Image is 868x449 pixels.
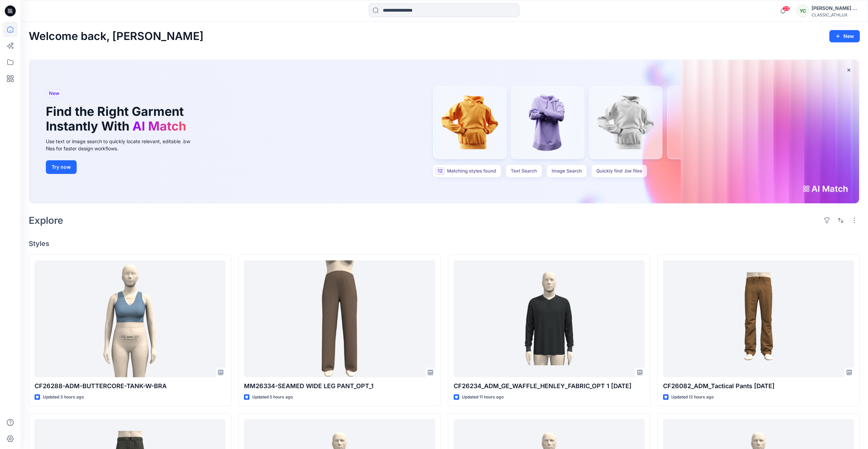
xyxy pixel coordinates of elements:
div: [PERSON_NAME] Cfai [812,4,859,12]
p: Updated 5 hours ago [252,394,293,401]
p: CF26288-ADM-BUTTERCORE-TANK-W-BRA [35,381,225,391]
p: Updated 11 hours ago [462,394,504,401]
button: Try now [46,160,77,174]
a: MM26334-SEAMED WIDE LEG PANT_OPT_1 [244,260,435,377]
p: CF26082_ADM_Tactical Pants [DATE] [663,381,854,391]
p: CF26234_ADM_GE_WAFFLE_HENLEY_FABRIC_OPT 1 [DATE] [454,381,645,391]
h1: Find the Right Garment Instantly With [46,104,190,134]
p: MM26334-SEAMED WIDE LEG PANT_OPT_1 [244,381,435,391]
div: CLASSIC_ATHLUX [812,12,859,17]
span: New [49,89,60,97]
button: New [829,30,860,42]
span: 23 [782,6,790,11]
h2: Welcome back, [PERSON_NAME] [29,30,204,43]
p: Updated 3 hours ago [43,394,84,401]
a: CF26288-ADM-BUTTERCORE-TANK-W-BRA [35,260,225,377]
a: CF26082_ADM_Tactical Pants 10OCT25 [663,260,854,377]
h2: Explore [29,215,63,226]
div: YC [796,5,809,17]
span: AI Match [132,119,186,134]
div: Use text or image search to quickly locate relevant, editable .bw files for faster design workflows. [46,138,200,152]
a: CF26234_ADM_GE_WAFFLE_HENLEY_FABRIC_OPT 1 10OCT25 [454,260,645,377]
h4: Styles [29,240,860,248]
p: Updated 12 hours ago [671,394,714,401]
